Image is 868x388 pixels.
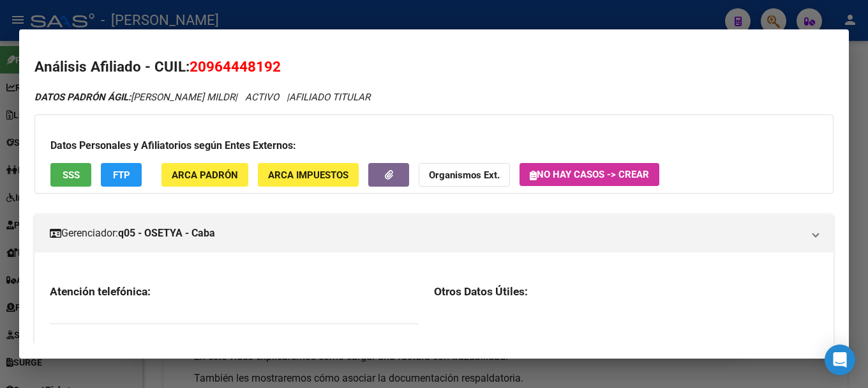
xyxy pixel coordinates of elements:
[34,91,370,103] i: | ACTIVO |
[419,163,510,187] button: Organismos Ext.
[50,138,818,153] h3: Datos Personales y Afiliatorios según Entes Externos:
[429,169,500,181] strong: Organismos Ext.
[289,91,370,103] span: AFILIADO TITULAR
[50,163,91,187] button: SSS
[101,163,142,187] button: FTP
[172,169,238,181] span: ARCA Padrón
[50,226,803,241] mat-panel-title: Gerenciador:
[34,91,235,103] span: [PERSON_NAME] MILDR
[530,169,649,180] span: No hay casos -> Crear
[268,169,348,181] span: ARCA Impuestos
[118,226,215,241] strong: q05 - OSETYA - Caba
[161,163,248,187] button: ARCA Padrón
[825,345,855,375] div: Open Intercom Messenger
[258,163,359,187] button: ARCA Impuestos
[34,56,834,78] h2: Análisis Afiliado - CUIL:
[434,284,818,299] h3: Otros Datos Útiles:
[34,91,131,103] strong: DATOS PADRÓN ÁGIL:
[50,284,419,299] h3: Atención telefónica:
[113,169,130,181] span: FTP
[520,163,659,186] button: No hay casos -> Crear
[190,58,281,75] span: 20964448192
[63,169,80,181] span: SSS
[34,214,834,252] mat-expansion-panel-header: Gerenciador:q05 - OSETYA - Caba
